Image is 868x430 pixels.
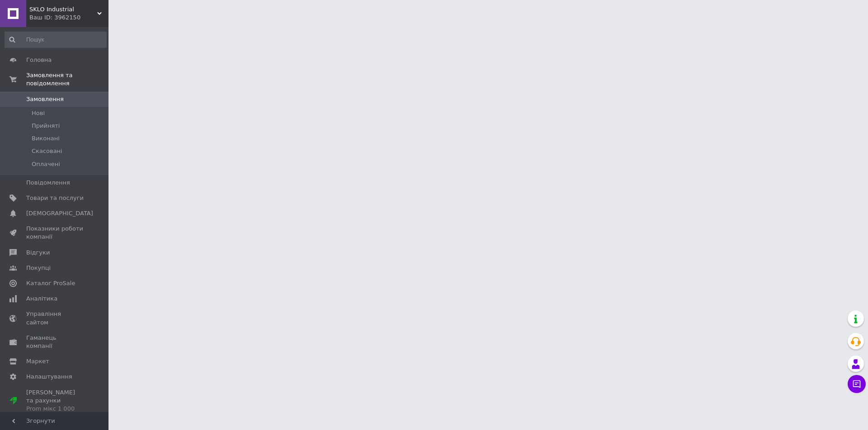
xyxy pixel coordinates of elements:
[26,405,84,413] div: Prom мікс 1 000
[32,147,62,155] span: Скасовані
[26,209,93,217] span: [DEMOGRAPHIC_DATA]
[26,357,49,365] span: Маркет
[26,249,50,257] span: Відгуки
[26,334,84,350] span: Гаманець компанії
[848,375,866,393] button: Чат з покупцем
[26,71,108,88] span: Замовлення та повідомлення
[5,32,107,48] input: Пошук
[32,134,60,143] span: Виконані
[26,264,51,272] span: Покупці
[26,95,64,103] span: Замовлення
[26,225,84,241] span: Показники роботи компанії
[26,373,72,381] span: Налаштування
[26,295,57,303] span: Аналітика
[26,310,84,326] span: Управління сайтом
[26,56,52,64] span: Головна
[26,279,75,287] span: Каталог ProSale
[26,194,84,202] span: Товари та послуги
[26,388,84,413] span: [PERSON_NAME] та рахунки
[29,5,97,14] span: SKLO Industrial
[32,160,60,168] span: Оплачені
[26,179,70,187] span: Повідомлення
[32,109,45,117] span: Нові
[29,14,108,22] div: Ваш ID: 3962150
[32,122,60,130] span: Прийняті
